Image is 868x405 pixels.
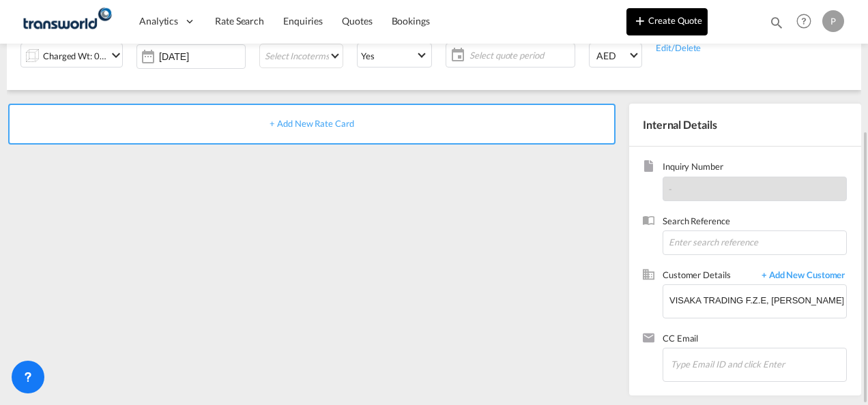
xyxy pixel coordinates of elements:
[632,12,648,29] md-icon: icon-plus 400-fg
[361,50,375,61] div: Yes
[357,43,432,67] md-select: Select Customs: Yes
[159,51,245,62] input: Select
[469,49,571,61] span: Select quote period
[656,40,740,54] div: Edit/Delete
[671,350,807,378] input: Chips input.
[822,10,844,32] div: P
[283,15,323,27] span: Enquiries
[139,14,178,28] span: Analytics
[669,183,672,194] span: -
[663,332,847,348] span: CC Email
[792,10,815,33] span: Help
[663,269,755,284] span: Customer Details
[215,15,264,27] span: Rate Search
[769,15,784,35] div: icon-magnify
[792,10,822,34] div: Help
[596,49,628,63] span: AED
[8,104,616,145] div: + Add New Rate Card
[629,104,861,146] div: Internal Details
[43,46,107,65] div: Charged Wt: 0.00 W/M
[669,348,846,378] md-chips-wrap: Chips container. Enter the text area, then type text, and press enter to add a chip.
[20,43,123,67] div: Charged Wt: 0.00 W/Micon-chevron-down
[446,47,463,63] md-icon: icon-calendar
[20,6,113,37] img: f753ae806dec11f0841701cdfdf085c0.png
[663,230,847,255] input: Enter search reference
[589,43,642,67] md-select: Select Currency: د.إ AEDUnited Arab Emirates Dirham
[108,47,124,63] md-icon: icon-chevron-down
[626,8,708,35] button: icon-plus 400-fgCreate Quote
[769,15,784,30] md-icon: icon-magnify
[663,215,847,230] span: Search Reference
[392,15,430,27] span: Bookings
[342,15,372,27] span: Quotes
[270,118,353,129] span: + Add New Rate Card
[466,46,575,65] span: Select quote period
[259,44,343,68] md-select: Select Incoterms
[755,269,847,284] span: + Add New Customer
[663,160,847,176] span: Inquiry Number
[669,285,846,316] input: Enter Customer Details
